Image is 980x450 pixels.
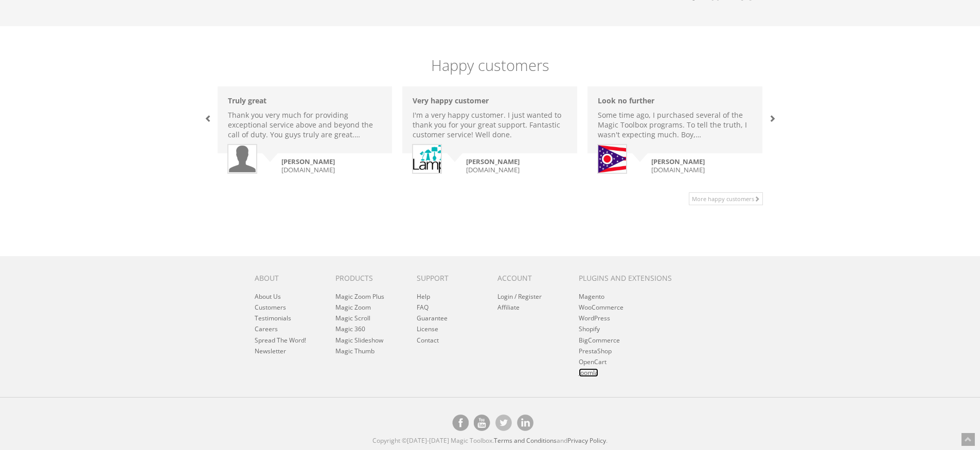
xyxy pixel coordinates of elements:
[413,97,567,104] h6: Very happy customer
[335,274,401,282] h6: Products
[497,274,563,282] h6: Account
[579,274,685,282] h6: Plugins and extensions
[579,368,598,377] a: Joomla
[579,303,623,312] a: WooCommerce
[497,303,520,312] a: Affiliate
[579,325,600,333] a: Shopify
[412,157,587,174] small: [DOMAIN_NAME]
[579,357,607,366] a: OpenCart
[495,415,512,431] a: Magic Toolbox's Twitter account
[579,347,612,355] a: PrestaShop
[335,314,370,322] a: Magic Scroll
[228,145,256,173] img: Imtiaz Jamil, tusneembridal.co.uk
[417,336,439,345] a: Contact
[598,97,752,104] h6: Look no further
[497,292,542,301] a: Login / Register
[197,57,783,74] h5: Happy customers
[517,415,533,431] a: Magic Toolbox on [DOMAIN_NAME]
[255,336,306,345] a: Spread The Word!
[494,436,557,445] a: Terms and Conditions
[598,110,752,139] p: Some time ago, I purchased several of the Magic Toolbox programs. To tell the truth, I wasn't exp...
[689,192,763,205] a: More happy customers
[417,325,438,333] a: License
[413,110,567,139] p: I'm a very happy customer. I just wanted to thank you for your great support. Fantastic customer ...
[335,347,375,355] a: Magic Thumb
[452,415,469,431] a: Magic Toolbox on Facebook
[228,110,382,139] p: Thank you very much for providing exceptional service above and beyond the call of duty. You guys...
[335,325,365,333] a: Magic 360
[417,274,482,282] h6: Support
[474,415,490,431] a: Magic Toolbox on [DOMAIN_NAME]
[417,292,430,301] a: Help
[335,303,371,312] a: Magic Zoom
[417,314,448,322] a: Guarantee
[567,436,606,445] a: Privacy Policy
[281,157,335,166] strong: [PERSON_NAME]
[255,347,286,355] a: Newsletter
[417,303,429,312] a: FAQ
[597,157,772,174] small: [DOMAIN_NAME]
[579,336,620,345] a: BigCommerce
[466,157,520,166] strong: [PERSON_NAME]
[228,97,382,104] h6: Truly great
[579,292,604,301] a: Magento
[227,157,402,174] small: [DOMAIN_NAME]
[255,325,278,333] a: Careers
[255,303,286,312] a: Customers
[579,314,610,322] a: WordPress
[255,314,291,322] a: Testimonials
[651,157,705,166] strong: [PERSON_NAME]
[255,274,320,282] h6: About
[598,145,644,173] img: Jim Weinberg, ohiobuttons.org
[255,292,281,301] a: About Us
[413,145,483,173] img: Marcel, lamparas.tv
[335,336,383,345] a: Magic Slideshow
[335,292,384,301] a: Magic Zoom Plus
